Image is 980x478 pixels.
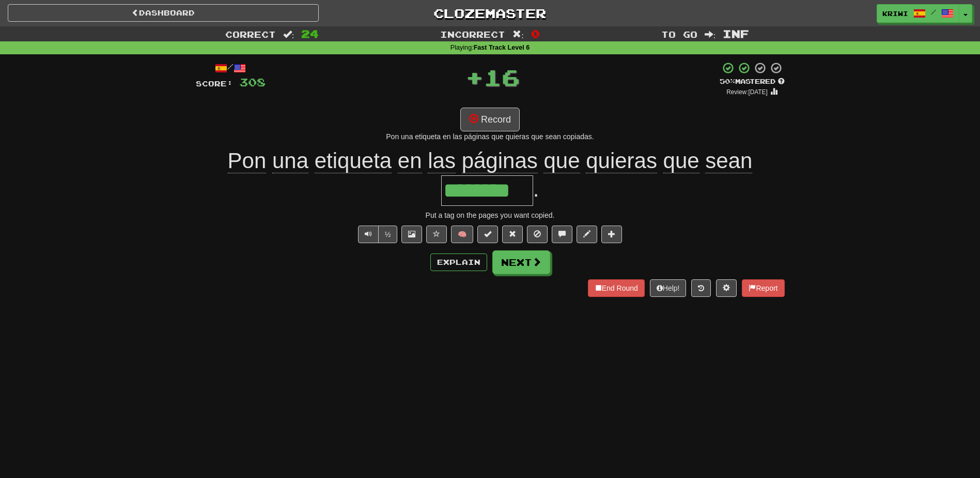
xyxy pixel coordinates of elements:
button: Play sentence audio (ctl+space) [358,226,379,243]
button: Favorite sentence (alt+f) [426,226,447,243]
span: 24 [301,27,319,40]
span: las [428,148,456,173]
span: kriwi [882,9,908,18]
span: en [398,148,422,173]
span: : [283,30,294,39]
span: 0 [531,27,540,40]
span: Inf [723,27,749,40]
span: / [931,8,936,16]
div: Put a tag on the pages you want copied. [196,210,785,220]
small: Review: [DATE] [726,88,768,96]
div: / [196,62,266,74]
a: kriwi / [877,4,959,23]
strong: Fast Track Level 6 [474,44,530,51]
span: . [533,177,539,201]
button: Show image (alt+x) [401,226,422,243]
span: Incorrect [440,29,505,39]
button: Discuss sentence (alt+u) [552,226,572,243]
div: Pon una etiqueta en las páginas que quieras que sean copiadas. [196,131,785,142]
span: 308 [239,76,266,88]
button: Ignore sentence (alt+i) [527,226,548,243]
div: Mastered [720,77,785,86]
span: Pon [228,148,267,173]
button: Add to collection (alt+a) [601,226,622,243]
button: 🧠 [451,226,473,243]
span: que [663,148,699,173]
a: Clozemaster [334,4,645,22]
button: Reset to 0% Mastered (alt+r) [502,226,523,243]
span: + [465,62,484,93]
button: Record [460,108,520,131]
span: Correct [225,29,276,39]
button: Set this sentence to 100% Mastered (alt+m) [477,226,498,243]
span: Score: [196,79,233,88]
button: Edit sentence (alt+d) [577,226,597,243]
span: sean [705,148,752,173]
a: Dashboard [8,4,319,22]
span: que [543,148,580,173]
button: Next [492,250,550,274]
span: páginas [462,148,538,173]
button: Explain [430,253,487,271]
span: : [705,30,716,39]
button: End Round [588,279,645,297]
button: Report [742,279,784,297]
span: 16 [484,64,520,90]
button: Round history (alt+y) [691,279,711,297]
span: etiqueta [315,148,392,173]
span: To go [661,29,697,39]
div: Text-to-speech controls [356,226,398,243]
span: quieras [586,148,657,173]
button: Help! [650,279,687,297]
span: : [512,30,524,39]
span: 50 % [720,77,735,85]
button: ½ [378,226,398,243]
span: una [272,148,308,173]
